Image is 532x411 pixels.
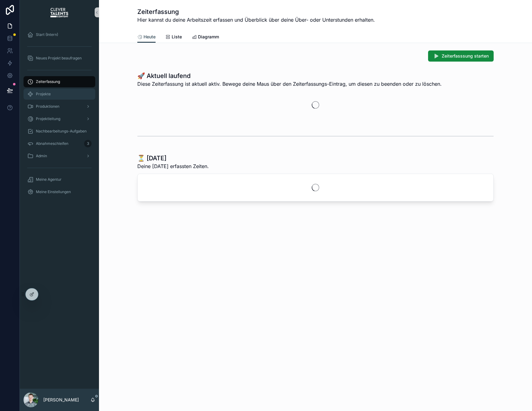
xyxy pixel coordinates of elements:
a: Projekte [24,89,95,100]
span: Start (Intern) [36,32,58,37]
span: Produktionen [36,104,59,109]
span: Abnahmeschleifen [36,141,68,146]
span: Diese Zeiterfassung ist aktuell aktiv. Bewege deine Maus über den Zeiterfassungs-Eintrag, um dies... [137,80,442,88]
span: Admin [36,154,47,158]
a: Produktionen [24,101,95,112]
img: App logo [50,7,69,17]
a: Nachbearbeitungs-Aufgaben [24,126,95,137]
div: scrollable content [20,25,99,205]
a: Meine Agentur [24,174,95,185]
div: 3 [84,140,92,147]
span: Zeiterfasssung starten [442,53,489,59]
span: Diagramm [198,34,219,40]
a: Zeiterfassung [24,76,95,87]
span: Meine Einstellungen [36,189,71,194]
a: Neues Projekt beaufragen [24,53,95,64]
span: Zeiterfassung [36,79,60,84]
a: Projektleitung [24,113,95,124]
span: Projektleitung [36,116,60,121]
p: [PERSON_NAME] [43,397,79,403]
a: Start (Intern) [24,29,95,40]
span: Deine [DATE] erfassten Zeiten. [137,162,209,170]
h1: ⏳ [DATE] [137,154,209,162]
span: Liste [172,34,182,40]
button: Zeiterfasssung starten [428,50,494,62]
a: Heute [137,31,156,43]
a: Admin [24,150,95,162]
a: Abnahmeschleifen3 [24,138,95,149]
a: Liste [165,31,182,44]
span: Heute [144,34,156,40]
span: Neues Projekt beaufragen [36,56,82,61]
span: Hier kannst du deine Arbeitszeit erfassen und Überblick über deine Über- oder Unterstunden erhalten. [137,16,375,24]
span: Projekte [36,92,51,97]
h1: Zeiterfassung [137,7,375,16]
span: Meine Agentur [36,177,62,182]
h1: 🚀 Aktuell laufend [137,71,442,80]
a: Diagramm [192,31,219,44]
span: Nachbearbeitungs-Aufgaben [36,129,87,134]
a: Meine Einstellungen [24,186,95,197]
